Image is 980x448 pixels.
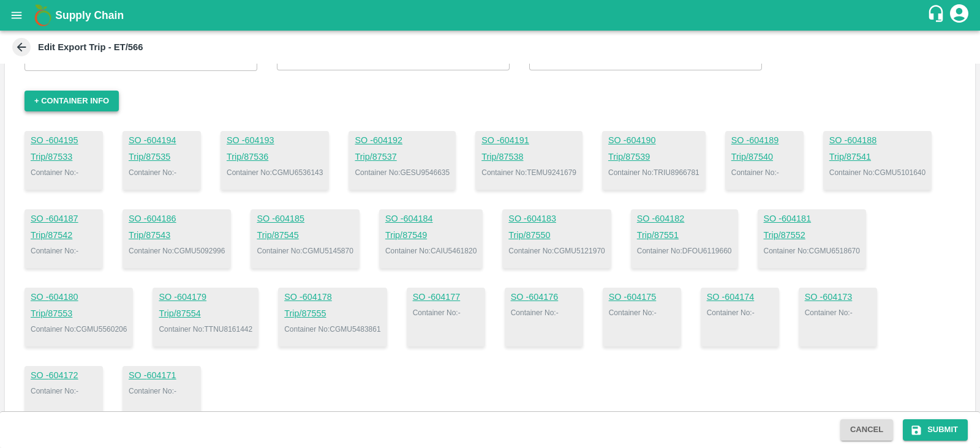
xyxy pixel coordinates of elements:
[731,167,797,178] p: Container No: -
[31,151,97,164] a: Trip/87533
[840,419,893,441] button: Cancel
[413,291,479,304] a: SO -604177
[31,291,127,304] a: SO -604180
[707,307,773,318] p: Container No: -
[284,307,380,321] a: Trip/87555
[129,245,225,256] p: Container No: CGMU5092996
[355,151,450,164] a: Trip/87537
[481,167,576,178] p: Container No: TEMU9241679
[355,167,450,178] p: Container No: GESU9546635
[637,212,732,226] a: SO -604182
[31,324,127,335] p: Container No: CGMU5560206
[159,291,252,304] a: SO -604179
[31,3,55,28] img: logo
[829,134,925,147] a: SO -604188
[731,151,797,164] a: Trip/87540
[284,324,380,335] p: Container No: CGMU5483861
[227,134,323,147] a: SO -604193
[31,229,97,242] a: Trip/87542
[355,134,450,147] a: SO -604192
[257,212,353,226] a: SO -604185
[764,229,860,242] a: Trip/87552
[385,245,477,256] p: Container No: CAIU5461820
[609,291,675,304] a: SO -604175
[159,307,252,321] a: Trip/87554
[764,212,860,226] a: SO -604181
[385,229,477,242] a: Trip/87549
[608,134,699,147] a: SO -604190
[129,212,225,226] a: SO -604186
[413,307,479,318] p: Container No: -
[31,245,97,256] p: Container No: -
[948,2,970,28] div: account of current user
[31,307,127,321] a: Trip/87553
[31,369,97,383] a: SO -604172
[55,7,927,24] a: Supply Chain
[2,1,31,29] button: open drawer
[38,42,143,52] b: Edit Export Trip - ET/566
[637,229,732,242] a: Trip/87551
[805,307,871,318] p: Container No: -
[481,134,576,147] a: SO -604191
[637,245,732,256] p: Container No: DFOU6119660
[707,291,773,304] a: SO -604174
[24,91,119,112] button: + Container Info
[257,245,353,256] p: Container No: CGMU5145870
[385,212,477,226] a: SO -604184
[129,386,195,397] p: Container No: -
[129,369,195,383] a: SO -604171
[608,151,699,164] a: Trip/87539
[609,307,675,318] p: Container No: -
[511,291,577,304] a: SO -604176
[227,151,323,164] a: Trip/87536
[31,167,97,178] p: Container No: -
[927,4,948,26] div: customer-support
[511,307,577,318] p: Container No: -
[31,212,97,226] a: SO -604187
[129,151,195,164] a: Trip/87535
[55,9,124,21] b: Supply Chain
[129,134,195,147] a: SO -604194
[508,229,605,242] a: Trip/87550
[31,134,97,147] a: SO -604195
[608,167,699,178] p: Container No: TRIU8966781
[903,419,968,441] button: Submit
[257,229,353,242] a: Trip/87545
[829,167,925,178] p: Container No: CGMU5101640
[31,386,97,397] p: Container No: -
[508,212,605,226] a: SO -604183
[805,291,871,304] a: SO -604173
[129,167,195,178] p: Container No: -
[159,324,252,335] p: Container No: TTNU8161442
[284,291,380,304] a: SO -604178
[227,167,323,178] p: Container No: CGMU6536143
[731,134,797,147] a: SO -604189
[508,245,605,256] p: Container No: CGMU5121970
[764,245,860,256] p: Container No: CGMU6518670
[129,229,225,242] a: Trip/87543
[481,151,576,164] a: Trip/87538
[829,151,925,164] a: Trip/87541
